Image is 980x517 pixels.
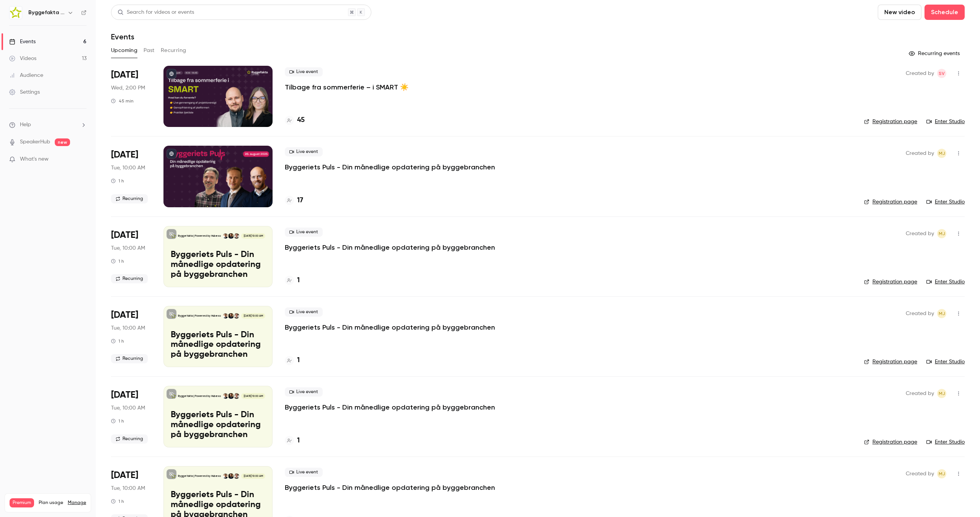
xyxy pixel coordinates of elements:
img: tab_keywords_by_traffic_grey.svg [76,44,82,50]
a: Byggeriets Puls - Din månedlige opdatering på byggebranchenByggefakta | Powered by HubexoRasmus S... [163,306,273,367]
span: new [55,138,70,146]
div: Keywords by Traffic [85,45,129,50]
span: Recurring [111,354,148,363]
span: Tue, 10:00 AM [111,244,145,252]
span: [DATE] [111,149,138,161]
a: Enter Studio [926,278,965,286]
span: Recurring [111,194,148,203]
span: Created by [906,469,934,478]
span: Created by [906,389,934,398]
a: Enter Studio [926,118,965,125]
button: Recurring [161,44,186,57]
span: [DATE] [111,229,138,241]
a: 1 [285,355,300,366]
span: [DATE] 10:00 AM [241,393,265,398]
span: MJ [939,229,945,238]
span: [DATE] 10:00 AM [241,473,265,479]
div: 1 h [111,498,124,504]
span: Mads Toft Jensen [937,229,946,238]
span: [DATE] 10:00 AM [241,313,265,319]
a: SpeakerHub [20,138,50,146]
a: Tilbage fra sommerferie – i SMART ☀️ [285,83,408,92]
div: Domain: [DOMAIN_NAME] [20,20,84,26]
h4: 1 [297,355,300,366]
span: Help [20,121,31,129]
div: Events [9,38,36,46]
a: Byggeriets Puls - Din månedlige opdatering på byggebranchen [285,403,495,412]
span: Tue, 10:00 AM [111,324,145,332]
div: Sep 30 Tue, 10:00 AM (Europe/Copenhagen) [111,226,151,287]
span: MJ [939,149,945,158]
div: Audience [9,72,43,79]
p: Byggefakta | Powered by Hubexo [178,474,221,478]
p: Byggeriets Puls - Din månedlige opdatering på byggebranchen [171,410,265,440]
img: Byggefakta | Powered by Hubexo [10,7,22,19]
span: Tue, 10:00 AM [111,404,145,412]
div: Aug 26 Tue, 10:00 AM (Europe/Copenhagen) [111,146,151,207]
div: 1 h [111,258,124,264]
p: Byggeriets Puls - Din månedlige opdatering på byggebranchen [285,163,495,172]
a: 1 [285,275,300,286]
div: 45 min [111,98,134,104]
span: [DATE] [111,469,138,481]
a: Registration page [864,358,917,366]
div: Nov 25 Tue, 10:00 AM (Europe/Copenhagen) [111,386,151,447]
p: Byggeriets Puls - Din månedlige opdatering på byggebranchen [285,323,495,332]
h6: Byggefakta | Powered by Hubexo [28,9,64,16]
span: Tue, 10:00 AM [111,484,145,492]
span: [DATE] [111,309,138,321]
span: Live event [285,228,323,237]
img: Rasmus Schulian [234,313,239,319]
p: Byggefakta | Powered by Hubexo [178,394,221,398]
div: Oct 28 Tue, 10:00 AM (Europe/Copenhagen) [111,306,151,367]
span: Plan usage [39,500,63,506]
img: Lasse Lundqvist [223,313,228,319]
img: Thomas Simonsen [228,313,234,319]
span: Recurring [111,434,148,444]
div: Domain Overview [29,45,69,50]
p: Byggeriets Puls - Din månedlige opdatering på byggebranchen [171,330,265,360]
a: Byggeriets Puls - Din månedlige opdatering på byggebranchen [285,483,495,492]
span: Tue, 10:00 AM [111,164,145,172]
span: Live event [285,67,323,76]
span: Live event [285,468,323,477]
p: Byggeriets Puls - Din månedlige opdatering på byggebranchen [171,250,265,280]
div: v 4.0.25 [21,12,38,18]
a: Registration page [864,118,917,125]
a: Registration page [864,438,917,446]
a: Registration page [864,278,917,286]
p: Byggefakta | Powered by Hubexo [178,314,221,318]
div: 1 h [111,178,124,184]
span: Live event [285,147,323,156]
span: SV [939,69,945,78]
a: 1 [285,436,300,446]
span: [DATE] [111,389,138,401]
button: Recurring events [905,47,965,60]
img: Lasse Lundqvist [223,473,228,479]
span: Mads Toft Jensen [937,149,946,158]
div: Search for videos or events [118,8,194,16]
span: Premium [10,498,34,507]
h4: 17 [297,195,303,206]
h4: 45 [297,115,305,125]
span: Created by [906,309,934,318]
img: Lasse Lundqvist [223,393,228,398]
a: Registration page [864,198,917,206]
span: MJ [939,389,945,398]
a: Manage [68,500,86,506]
span: MJ [939,309,945,318]
a: 17 [285,195,303,206]
img: logo_orange.svg [12,12,18,18]
h1: Events [111,32,134,41]
img: Rasmus Schulian [234,233,239,239]
img: website_grey.svg [12,20,18,26]
a: Byggeriets Puls - Din månedlige opdatering på byggebranchen [285,243,495,252]
button: Schedule [924,5,965,20]
img: Lasse Lundqvist [223,233,228,239]
p: Byggefakta | Powered by Hubexo [178,234,221,238]
div: Aug 13 Wed, 2:00 PM (Europe/Copenhagen) [111,66,151,127]
a: Enter Studio [926,198,965,206]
